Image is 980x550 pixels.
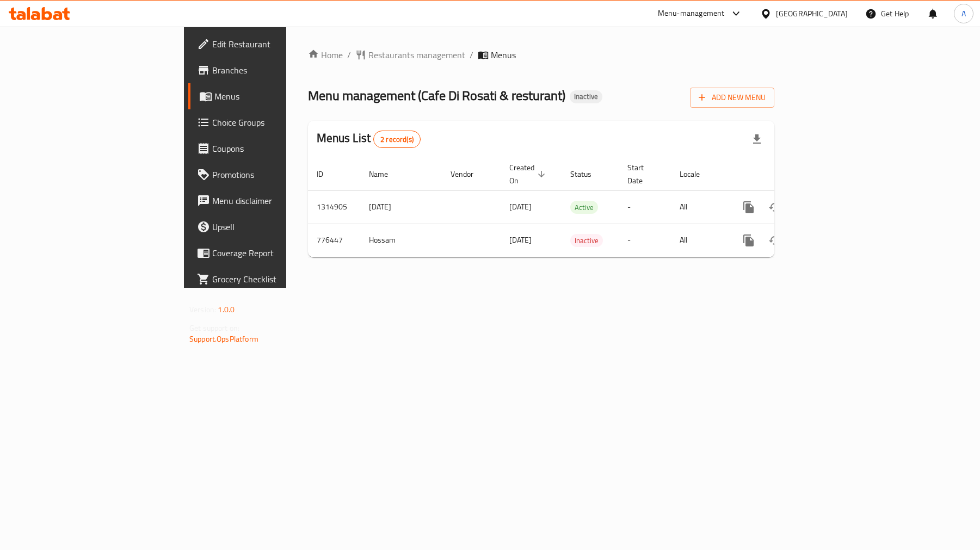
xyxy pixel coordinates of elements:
span: Vendor [451,168,488,181]
span: Grocery Checklist [212,273,339,286]
span: Inactive [570,92,602,101]
th: Actions [727,158,849,191]
span: Coupons [212,142,339,155]
span: Inactive [570,234,603,247]
a: Coupons [188,135,348,162]
div: Inactive [570,90,602,103]
a: Restaurants management [355,48,465,61]
td: - [619,224,671,257]
span: [DATE] [509,233,532,247]
div: [GEOGRAPHIC_DATA] [776,8,848,20]
button: Change Status [762,194,788,220]
a: Upsell [188,214,348,240]
a: Menu disclaimer [188,188,348,214]
span: Active [570,201,598,214]
span: Created On [509,161,548,187]
a: Grocery Checklist [188,266,348,292]
span: Status [570,168,606,181]
span: Locale [680,168,714,181]
div: Export file [744,126,770,152]
td: [DATE] [360,190,442,224]
button: Change Status [762,227,788,254]
span: Menu management ( Cafe Di Rosati & resturant ) [308,83,565,108]
span: Menu disclaimer [212,194,339,207]
h2: Menus List [317,130,421,148]
span: Promotions [212,168,339,181]
button: Add New Menu [690,88,774,108]
td: - [619,190,671,224]
a: Support.OpsPlatform [189,332,258,346]
td: Hossam [360,224,442,257]
button: more [736,227,762,254]
a: Promotions [188,162,348,188]
span: Name [369,168,402,181]
li: / [347,48,351,61]
span: Get support on: [189,321,239,335]
a: Branches [188,57,348,83]
span: Coverage Report [212,246,339,259]
span: [DATE] [509,200,532,214]
span: 2 record(s) [374,134,420,145]
span: Menus [491,48,516,61]
span: Menus [214,90,339,103]
a: Coverage Report [188,240,348,266]
span: 1.0.0 [218,302,235,317]
button: more [736,194,762,220]
a: Menus [188,83,348,109]
a: Edit Restaurant [188,31,348,57]
span: Edit Restaurant [212,38,339,51]
div: Inactive [570,234,603,247]
li: / [470,48,473,61]
div: Menu-management [658,7,725,20]
td: All [671,224,727,257]
a: Choice Groups [188,109,348,135]
div: Total records count [373,131,421,148]
span: Choice Groups [212,116,339,129]
span: A [961,8,966,20]
span: Add New Menu [699,91,766,104]
div: Active [570,201,598,214]
span: Start Date [627,161,658,187]
span: Version: [189,302,216,317]
span: Restaurants management [368,48,465,61]
span: Branches [212,64,339,77]
table: enhanced table [308,158,849,257]
span: Upsell [212,220,339,233]
td: All [671,190,727,224]
nav: breadcrumb [308,48,774,61]
span: ID [317,168,337,181]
